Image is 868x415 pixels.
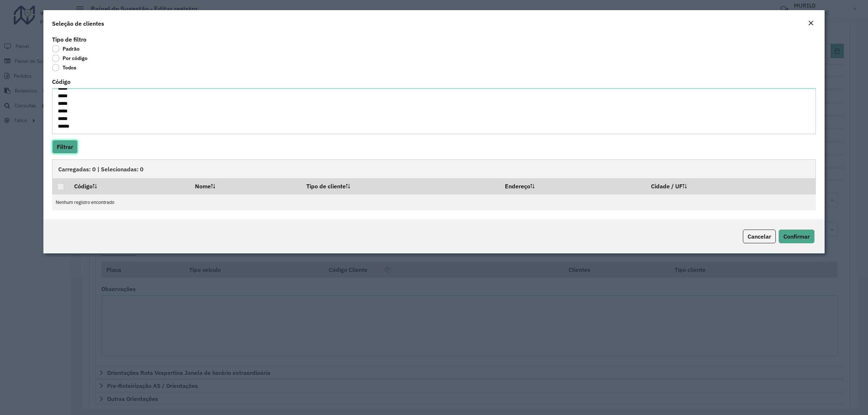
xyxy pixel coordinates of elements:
[646,179,816,194] th: Cidade / UF
[52,140,78,154] button: Filtrar
[808,20,814,26] em: Fechar
[52,55,88,62] label: Por código
[743,230,776,243] button: Cancelar
[779,230,814,243] button: Confirmar
[52,194,816,210] td: Nenhum registro encontrado
[52,77,71,86] label: Código
[302,179,500,194] th: Tipo de cliente
[52,159,816,178] div: Carregadas: 0 | Selecionadas: 0
[748,233,771,240] span: Cancelar
[69,179,190,194] th: Código
[806,19,816,28] button: Close
[500,179,646,194] th: Endereço
[52,45,80,52] label: Padrão
[783,233,810,240] span: Confirmar
[52,35,86,44] label: Tipo de filtro
[190,179,302,194] th: Nome
[52,64,76,71] label: Todos
[52,19,104,28] h4: Seleção de clientes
